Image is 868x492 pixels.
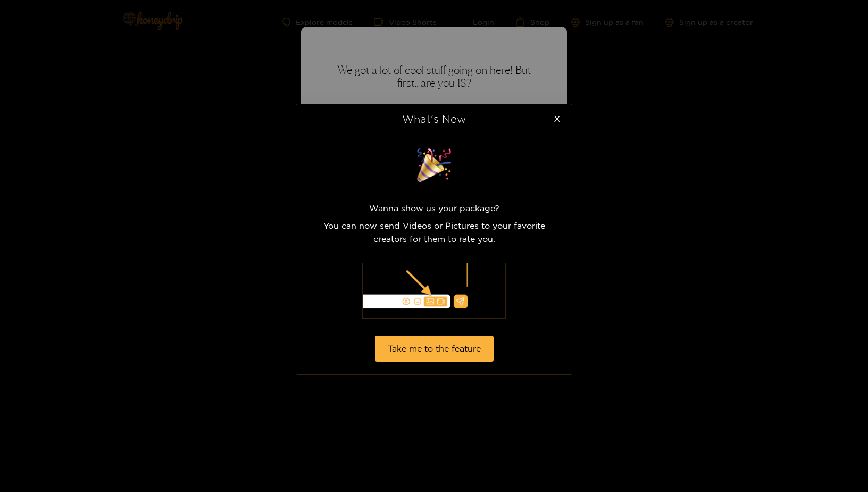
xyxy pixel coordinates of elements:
button: Close [542,104,572,134]
img: illustration [362,263,506,319]
button: Take me to the feature [375,336,494,362]
span: close [553,115,561,123]
img: surprise image [407,146,461,185]
div: What's New [309,113,559,124]
p: You can now send Videos or Pictures to your favorite creators for them to rate you. [309,219,559,246]
p: Wanna show us your package? [309,202,559,215]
